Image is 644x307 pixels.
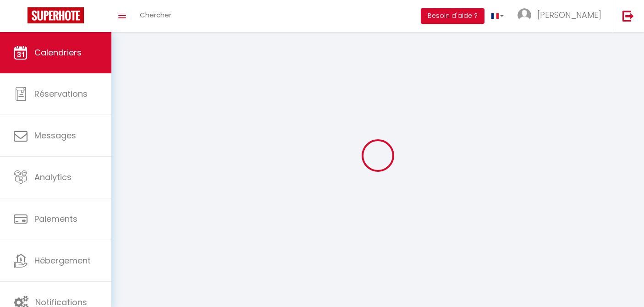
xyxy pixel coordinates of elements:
[537,9,601,21] span: [PERSON_NAME]
[34,255,91,266] span: Hébergement
[34,130,76,141] span: Messages
[34,171,72,183] span: Analytics
[517,8,531,22] img: ...
[140,10,171,20] span: Chercher
[622,10,634,22] img: logout
[34,213,77,225] span: Paiements
[421,8,484,24] button: Besoin d'aide ?
[28,7,84,23] img: Super Booking
[34,47,82,58] span: Calendriers
[34,88,88,99] span: Réservations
